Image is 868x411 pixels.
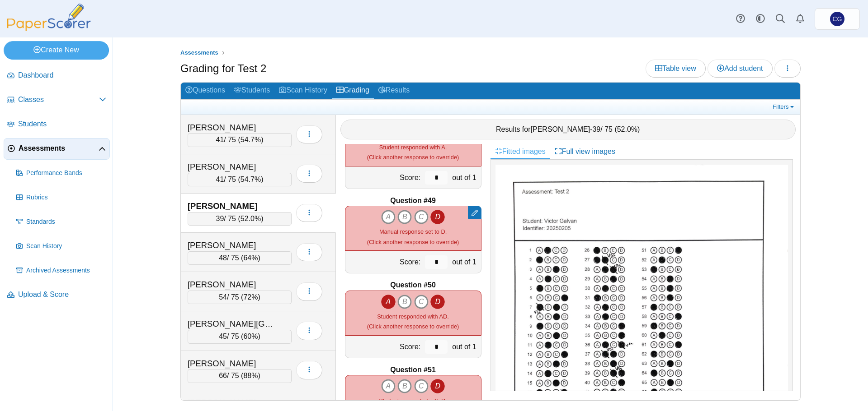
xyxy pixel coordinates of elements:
[26,217,106,226] span: Standards
[414,295,429,309] i: C
[188,358,278,369] div: [PERSON_NAME]
[188,279,278,291] div: [PERSON_NAME]
[219,372,227,379] span: 66
[531,125,590,133] span: [PERSON_NAME]
[592,125,600,133] span: 39
[241,136,261,143] span: 54.7%
[188,291,292,304] div: / 75 ( )
[4,114,110,135] a: Students
[4,65,110,87] a: Dashboard
[230,83,274,99] a: Students
[430,295,445,309] i: D
[379,397,447,404] span: Student responded with D.
[188,369,292,383] div: / 75 ( )
[381,295,396,309] i: A
[381,379,396,393] i: A
[381,210,396,224] i: A
[450,251,481,273] div: out of 1
[790,9,810,29] a: Alerts
[491,144,550,159] a: Fitted images
[379,144,447,151] span: Student responded with A.
[717,65,763,72] span: Add student
[390,280,435,290] b: Question #50
[4,41,109,59] a: Create New
[241,175,261,183] span: 54.7%
[340,120,796,139] div: Results for - / 75 ( )
[4,89,110,111] a: Classes
[243,332,258,340] span: 60%
[188,330,292,343] div: / 75 ( )
[26,266,106,275] span: Archived Assessments
[13,211,110,233] a: Standards
[397,379,412,393] i: B
[450,166,481,189] div: out of 1
[4,4,94,31] img: PaperScorer
[397,295,412,309] i: B
[390,365,435,375] b: Question #51
[18,119,106,129] span: Students
[188,212,292,226] div: / 75 ( )
[414,379,429,393] i: C
[188,173,292,186] div: / 75 ( )
[4,25,94,32] a: PaperScorer
[815,8,860,30] a: Christopher Gutierrez
[188,397,278,409] div: [PERSON_NAME]
[430,379,445,393] i: D
[243,293,258,301] span: 72%
[833,16,842,22] span: Christopher Gutierrez
[345,166,423,189] div: Score:
[13,162,110,184] a: Performance Bands
[345,251,423,273] div: Score:
[188,240,278,251] div: [PERSON_NAME]
[219,254,227,262] span: 48
[219,293,227,301] span: 54
[26,242,106,251] span: Scan History
[219,332,227,340] span: 45
[617,125,637,133] span: 52.0%
[243,372,258,379] span: 88%
[216,175,224,183] span: 41
[180,61,266,76] h1: Grading for Test 2
[18,290,106,300] span: Upload & Score
[450,336,481,358] div: out of 1
[830,12,844,26] span: Christopher Gutierrez
[708,60,772,78] a: Add student
[332,83,374,99] a: Grading
[390,196,435,206] b: Question #49
[181,83,230,99] a: Questions
[18,70,106,80] span: Dashboard
[770,102,798,111] a: Filters
[379,228,447,235] span: Manual response set to D.
[550,144,620,159] a: Full view images
[26,169,106,178] span: Performance Bands
[188,318,278,330] div: [PERSON_NAME][GEOGRAPHIC_DATA]
[188,122,278,134] div: [PERSON_NAME]
[180,49,218,56] span: Assessments
[216,215,224,222] span: 39
[397,210,412,224] i: B
[367,313,459,330] small: (Click another response to override)
[188,161,278,173] div: [PERSON_NAME]
[4,284,110,306] a: Upload & Score
[4,138,110,160] a: Assessments
[374,83,414,99] a: Results
[13,236,110,257] a: Scan History
[274,83,332,99] a: Scan History
[13,187,110,208] a: Rubrics
[243,254,258,262] span: 64%
[13,260,110,282] a: Archived Assessments
[430,210,445,224] i: D
[655,65,696,72] span: Table view
[367,144,459,161] small: (Click another response to override)
[188,251,292,265] div: / 75 ( )
[18,95,99,105] span: Classes
[188,200,278,212] div: [PERSON_NAME]
[414,210,429,224] i: C
[26,193,106,202] span: Rubrics
[377,313,449,320] span: Student responded with AD.
[345,336,423,358] div: Score:
[646,60,706,78] a: Table view
[241,215,261,222] span: 52.0%
[19,143,99,153] span: Assessments
[367,228,459,245] small: (Click another response to override)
